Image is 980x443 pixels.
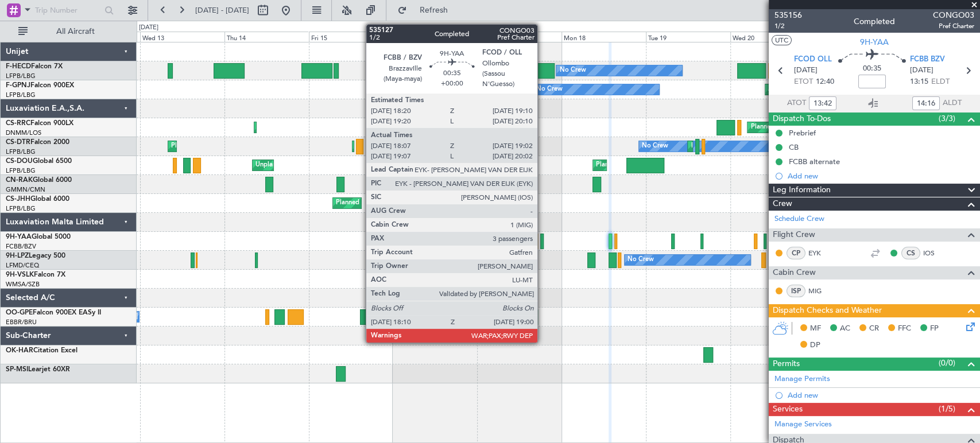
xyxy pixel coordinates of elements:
a: LFPB/LBG [6,147,36,156]
span: Permits [773,357,800,371]
a: DNMM/LOS [6,129,41,137]
a: CS-JHHGlobal 6000 [6,196,69,203]
a: CS-DTRFalcon 2000 [6,139,69,146]
span: Dispatch To-Dos [773,112,831,126]
span: [DATE] [910,65,933,76]
a: SP-MSILearjet 60XR [6,366,70,373]
a: LFPB/LBG [6,204,36,213]
span: Services [773,403,803,416]
span: FP [930,323,939,335]
span: (1/5) [939,403,955,415]
a: LFPB/LBG [6,72,36,80]
span: AC [840,323,850,335]
a: LFMD/CEQ [6,261,39,270]
span: F-GPNJ [6,82,30,89]
a: CS-DOUGlobal 6500 [6,158,72,165]
span: OK-HAR [6,347,33,354]
span: [DATE] [794,65,818,76]
span: MF [810,323,821,335]
span: 12:40 [816,76,834,88]
span: Dispatch Checks and Weather [773,304,882,317]
div: Thu 14 [224,32,309,42]
div: No Crew [627,251,654,269]
div: No Crew [559,62,586,79]
span: 13:15 [910,76,928,88]
button: All Aircraft [13,22,125,41]
div: Completed [854,15,895,28]
span: CN-RAK [6,177,33,184]
a: CS-RRCFalcon 900LX [6,120,73,127]
a: WMSA/SZB [6,280,40,289]
div: CP [787,247,805,259]
div: AOG Maint Hyères ([GEOGRAPHIC_DATA]-[GEOGRAPHIC_DATA]) [768,81,962,98]
div: Unplanned Maint [GEOGRAPHIC_DATA] ([GEOGRAPHIC_DATA]) [255,157,444,174]
span: 9H-VSLK [6,271,34,278]
span: Crew [773,197,792,211]
div: CB [789,142,799,152]
span: Cabin Crew [773,266,816,279]
span: All Aircraft [30,28,121,36]
div: FCBB alternate [789,157,840,166]
div: Add new [788,171,974,181]
div: No Crew [536,81,563,98]
span: F-HECD [6,63,31,70]
div: Wed 13 [140,32,224,42]
a: OK-HARCitation Excel [6,347,78,354]
span: DP [810,340,820,351]
div: CS [901,247,920,259]
span: Refresh [409,6,458,14]
a: Schedule Crew [774,213,824,225]
div: Wed 20 [730,32,815,42]
input: Trip Number [35,2,101,19]
a: EYK [808,248,834,258]
a: Manage Permits [774,374,830,385]
button: UTC [772,35,792,45]
span: 9H-YAA [860,36,889,48]
span: 9H-YAA [6,234,32,240]
span: CONGO03 [933,9,974,21]
a: F-GPNJFalcon 900EX [6,82,74,89]
div: [DATE] [139,23,158,33]
div: Tue 19 [646,32,730,42]
div: Planned Maint [GEOGRAPHIC_DATA] ([GEOGRAPHIC_DATA]) [336,195,517,212]
span: (0/0) [939,357,955,369]
a: IOS [923,248,949,258]
div: Fri 15 [309,32,393,42]
span: CS-DOU [6,158,33,165]
button: Refresh [392,1,461,20]
a: GMMN/CMN [6,185,45,194]
div: No Crew [642,138,668,155]
a: MIG [808,286,834,296]
div: ISP [787,285,805,297]
a: 9H-YAAGlobal 5000 [6,234,71,240]
a: CN-RAKGlobal 6000 [6,177,72,184]
span: (3/3) [939,112,955,125]
span: SP-MSI [6,366,28,373]
span: CS-DTR [6,139,30,146]
div: Planned Maint Sofia [691,138,749,155]
a: OO-GPEFalcon 900EX EASy II [6,309,101,316]
div: Sat 16 [393,32,477,42]
span: FFC [898,323,911,335]
span: 1/2 [774,21,802,31]
a: LFPB/LBG [6,166,36,175]
a: Manage Services [774,419,832,430]
span: Pref Charter [933,21,974,31]
span: Flight Crew [773,228,815,242]
div: Planned Maint [GEOGRAPHIC_DATA] ([GEOGRAPHIC_DATA]) [750,119,931,136]
span: 535156 [774,9,802,21]
span: ATOT [787,98,806,109]
span: OO-GPE [6,309,33,316]
div: Add new [788,390,974,400]
span: Leg Information [773,184,831,197]
div: Planned Maint [GEOGRAPHIC_DATA] ([GEOGRAPHIC_DATA]) [596,157,777,174]
input: --:-- [912,96,940,110]
span: ELDT [931,76,950,88]
span: FCOD OLL [794,54,832,65]
span: ETOT [794,76,813,88]
span: 00:35 [863,63,881,75]
span: CR [869,323,879,335]
div: Planned Maint Sofia [171,138,230,155]
span: CS-RRC [6,120,30,127]
div: No Crew [375,251,401,269]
